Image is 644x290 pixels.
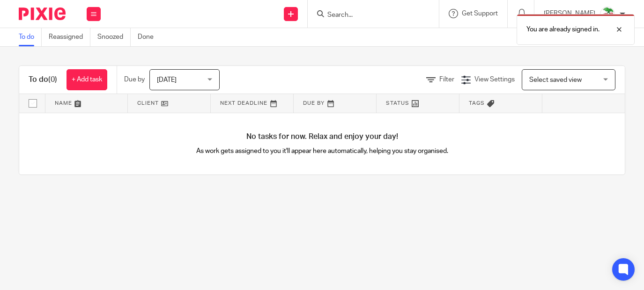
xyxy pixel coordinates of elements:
[170,146,474,156] p: As work gets assigned to you it'll appear here automatically, helping you stay organised.
[600,7,615,22] img: Cherubi-Pokemon-PNG-Isolated-HD.png
[97,28,131,46] a: Snoozed
[469,101,485,106] span: Tags
[67,69,107,90] a: + Add task
[19,28,42,46] a: To do
[49,28,90,46] a: Reassigned
[138,28,161,46] a: Done
[124,75,145,84] p: Due by
[19,7,66,20] img: Pixie
[157,77,177,83] span: [DATE]
[48,76,57,83] span: (0)
[474,76,515,83] span: View Settings
[439,76,454,83] span: Filter
[529,77,582,83] span: Select saved view
[526,25,600,34] p: You are already signed in.
[19,132,625,142] h4: No tasks for now. Relax and enjoy your day!
[29,75,57,85] h1: To do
